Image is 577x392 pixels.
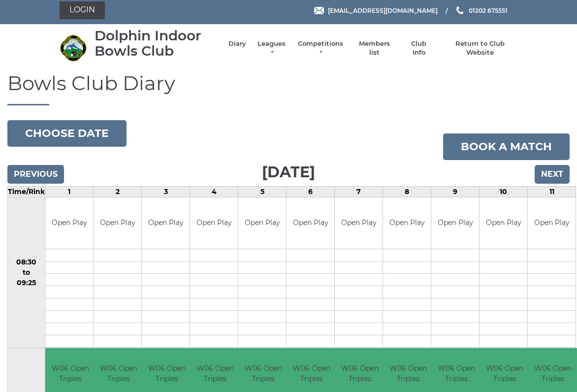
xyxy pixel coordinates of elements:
[335,197,383,249] td: Open Play
[190,197,238,249] td: Open Play
[297,39,344,57] a: Competitions
[405,39,433,57] a: Club Info
[383,186,431,197] td: 8
[95,28,219,59] div: Dolphin Indoor Bowls Club
[528,186,576,197] td: 11
[456,6,463,14] img: Phone us
[238,186,287,197] td: 5
[190,186,238,197] td: 4
[335,186,383,197] td: 7
[8,197,45,348] td: 08:30 to 09:25
[256,39,287,57] a: Leagues
[287,186,335,197] td: 6
[455,6,508,15] a: Phone us 01202 675551
[443,39,517,57] a: Return to Club Website
[94,197,141,249] td: Open Play
[60,34,87,62] img: Dolphin Indoor Bowls Club
[535,165,570,184] input: Next
[60,1,105,19] a: Login
[228,39,246,48] a: Diary
[353,39,394,57] a: Members list
[45,197,93,249] td: Open Play
[383,197,431,249] td: Open Play
[314,7,324,14] img: Email
[8,186,45,197] td: Time/Rink
[7,165,64,184] input: Previous
[94,186,142,197] td: 2
[431,197,479,249] td: Open Play
[328,6,438,14] span: [EMAIL_ADDRESS][DOMAIN_NAME]
[7,72,570,105] h1: Bowls Club Diary
[443,133,570,160] a: Book a match
[238,197,286,249] td: Open Play
[314,6,438,15] a: Email [EMAIL_ADDRESS][DOMAIN_NAME]
[480,186,528,197] td: 10
[142,197,190,249] td: Open Play
[528,197,576,249] td: Open Play
[45,186,94,197] td: 1
[469,6,508,14] span: 01202 675551
[287,197,334,249] td: Open Play
[142,186,190,197] td: 3
[431,186,480,197] td: 9
[7,120,127,147] button: Choose date
[480,197,527,249] td: Open Play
